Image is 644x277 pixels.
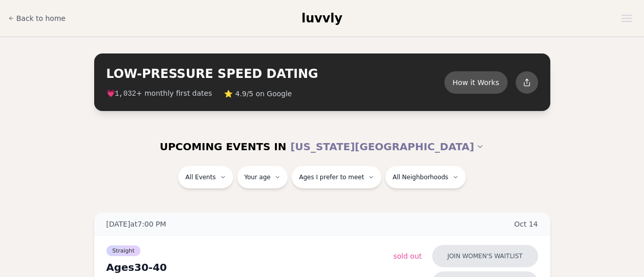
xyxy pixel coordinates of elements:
[185,173,215,181] span: All Events
[292,166,381,188] button: Ages I prefer to meet
[301,11,342,25] span: luvvly
[237,166,288,188] button: Your age
[244,173,271,181] span: Your age
[393,173,448,181] span: All Neighborhoods
[106,88,212,99] span: 💗 + monthly first dates
[106,219,166,229] span: [DATE] at 7:00 PM
[432,245,538,267] button: Join women's waitlist
[299,173,364,181] span: Ages I prefer to meet
[444,71,508,94] button: How it Works
[224,89,292,99] span: ⭐ 4.9/5 on Google
[385,166,465,188] button: All Neighborhoods
[106,260,394,274] div: Ages 30-40
[160,140,287,154] span: UPCOMING EVENTS IN
[178,166,233,188] button: All Events
[115,90,136,98] span: 1,032
[301,10,342,26] a: luvvly
[514,219,538,229] span: Oct 14
[106,66,444,82] h2: LOW-PRESSURE SPEED DATING
[106,245,141,256] span: Straight
[8,8,66,29] a: Back to home
[16,13,66,23] span: Back to home
[290,135,484,158] button: [US_STATE][GEOGRAPHIC_DATA]
[394,252,422,260] span: Sold Out
[618,11,636,26] button: Open menu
